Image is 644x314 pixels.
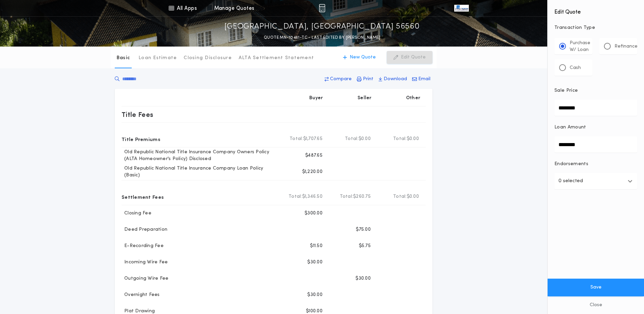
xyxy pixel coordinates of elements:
p: Old Republic National Title Insurance Company Loan Policy (Basic) [122,165,280,179]
p: Endorsements [554,161,637,168]
span: $0.00 [407,193,419,200]
button: Print [355,73,375,85]
b: Total: [289,193,302,200]
p: Basic [116,55,130,62]
p: $75.00 [356,226,371,233]
p: $487.65 [305,152,323,159]
p: Other [406,95,420,102]
p: Email [418,76,430,83]
input: Sale Price [554,100,637,116]
p: Seller [357,95,372,102]
p: QUOTE MN-10461-TC - LAST EDITED BY [PERSON_NAME] [264,34,380,41]
p: Compare [330,76,352,83]
p: $30.00 [355,275,371,282]
p: Overnight Fees [122,292,160,298]
p: 0 selected [558,177,583,185]
b: Total: [393,136,407,142]
button: Close [548,296,644,314]
button: 0 selected [554,173,637,189]
span: $1,707.65 [303,136,323,142]
p: $30.00 [307,259,323,266]
p: $30.00 [307,292,323,298]
p: $300.00 [305,210,323,217]
p: Edit Quote [401,54,426,61]
button: Save [548,279,644,296]
p: Deed Preparation [122,226,167,233]
p: Purchase W/ Loan [570,40,590,53]
p: [GEOGRAPHIC_DATA], [GEOGRAPHIC_DATA] 56560 [224,21,420,32]
span: $0.00 [407,136,419,142]
b: Total: [393,193,407,200]
p: Buyer [309,95,323,102]
button: Download [376,73,409,85]
p: $11.50 [310,243,323,249]
img: vs-icon [454,5,468,12]
p: Closing Fee [122,210,151,217]
p: Print [363,76,373,83]
span: $0.00 [358,136,371,142]
img: img [319,4,325,12]
p: Closing Disclosure [184,55,232,62]
p: Title Fees [122,109,153,120]
p: E-Recording Fee [122,243,164,249]
p: Incoming Wire Fee [122,259,168,266]
p: Old Republic National Title Insurance Company Owners Policy (ALTA Homeowner's Policy) Disclosed [122,149,280,162]
p: Outgoing Wire Fee [122,275,168,282]
b: Total: [340,193,353,200]
p: Loan Estimate [139,55,177,62]
p: $1,220.00 [302,169,323,175]
p: Settlement Fees [122,191,164,202]
p: Download [384,76,407,83]
p: $5.75 [359,243,371,249]
b: Total: [290,136,303,142]
button: Compare [323,73,354,85]
p: ALTA Settlement Statement [239,55,314,62]
input: Loan Amount [554,136,637,153]
button: Edit Quote [387,51,433,64]
p: New Quote [350,54,376,61]
h4: Edit Quote [554,4,637,16]
span: $1,346.50 [302,193,323,200]
p: Loan Amount [554,124,586,131]
span: $260.75 [353,193,371,200]
b: Total: [345,136,358,142]
p: Transaction Type [554,24,637,31]
p: Cash [570,65,581,71]
p: Refinance [614,43,638,50]
button: Email [410,73,433,85]
button: New Quote [336,51,383,64]
p: Title Premiums [122,134,160,144]
p: Sale Price [554,87,578,94]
